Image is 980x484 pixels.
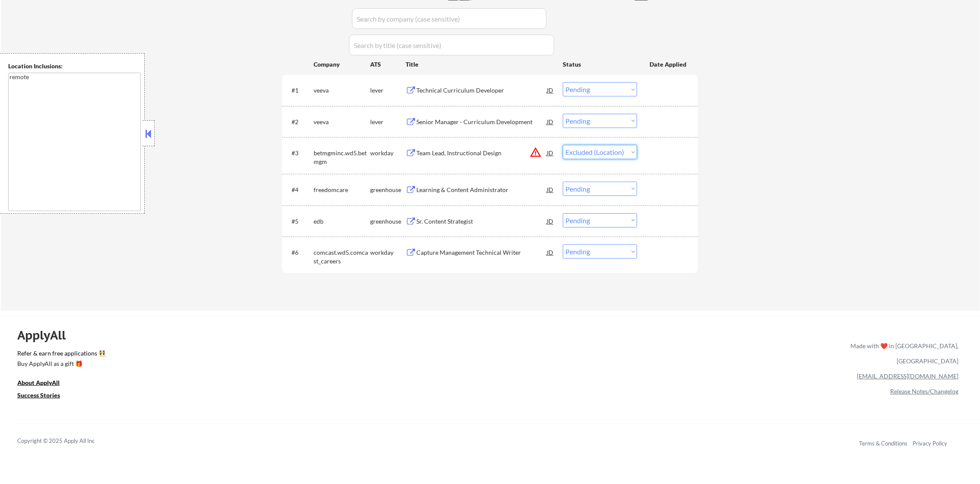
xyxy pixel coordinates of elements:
div: veeva [314,86,370,95]
div: workday [370,149,406,157]
div: Team Lead, Instructional Design [416,149,547,157]
button: warning_amber [530,146,542,158]
div: #4 [292,186,307,194]
div: ApplyAll [17,328,76,343]
div: Copyright © 2025 Apply All Inc [17,437,117,446]
div: #6 [292,248,307,257]
div: Date Applied [650,60,688,69]
div: Location Inclusions: [8,62,141,71]
div: betmgminc.wd5.betmgm [314,149,370,166]
div: JD [546,244,555,260]
a: Release Notes/Changelog [890,388,958,395]
div: Title [406,60,555,69]
div: veeva [314,118,370,126]
u: Success Stories [17,391,60,399]
div: Made with ❤️ in [GEOGRAPHIC_DATA], [GEOGRAPHIC_DATA] [847,338,958,369]
div: comcast.wd5.comcast_careers [314,248,370,265]
div: freedomcare [314,186,370,194]
a: About ApplyAll [17,378,72,389]
input: Search by title (case sensitive) [349,35,554,55]
u: About ApplyAll [17,379,60,386]
div: #5 [292,217,307,226]
a: Terms & Conditions [859,440,907,447]
div: Capture Management Technical Writer [416,248,547,257]
a: Success Stories [17,391,72,402]
div: JD [546,145,555,160]
div: workday [370,248,406,257]
a: Privacy Policy [913,440,947,447]
div: #1 [292,86,307,95]
a: Refer & earn free applications 👯‍♀️ [17,350,670,359]
div: JD [546,82,555,98]
div: JD [546,182,555,197]
div: Senior Manager - Curriculum Development [416,118,547,126]
a: Buy ApplyAll as a gift 🎁 [17,359,104,370]
div: Technical Curriculum Developer [416,86,547,95]
div: ATS [370,60,406,69]
div: Sr. Content Strategist [416,217,547,226]
div: JD [546,213,555,229]
input: Search by company (case sensitive) [352,8,546,29]
div: greenhouse [370,186,406,194]
div: Company [314,60,370,69]
a: [EMAIL_ADDRESS][DOMAIN_NAME] [857,372,958,380]
div: greenhouse [370,217,406,226]
div: lever [370,118,406,126]
div: lever [370,86,406,95]
div: #3 [292,149,307,157]
div: #2 [292,118,307,126]
div: Learning & Content Administrator [416,186,547,194]
div: Buy ApplyAll as a gift 🎁 [17,361,104,367]
div: edb [314,217,370,226]
div: Status [563,56,637,72]
div: JD [546,114,555,129]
